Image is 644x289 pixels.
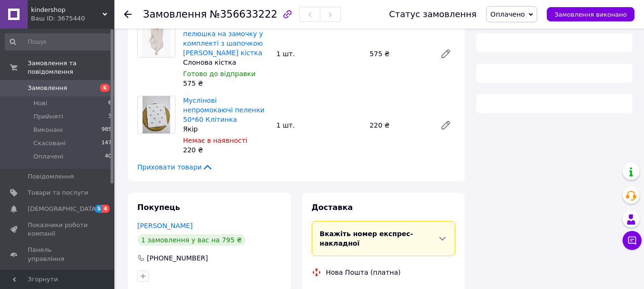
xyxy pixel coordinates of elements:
[28,172,74,181] span: Повідомлення
[389,10,477,19] div: Статус замовлення
[183,58,269,67] div: Слонова кістка
[108,112,112,121] span: 3
[554,11,627,18] span: Замовлення виконано
[108,99,112,108] span: 6
[183,145,269,155] div: 220 ₴
[28,246,88,263] span: Панель управління
[273,47,366,60] div: 1 шт.
[102,205,110,213] span: 4
[33,99,47,108] span: Нові
[137,203,180,212] span: Покупець
[142,20,171,57] img: Безрозмірна євро пелюшка на замочку у комплекті з шапочкою Слонова кістка
[124,10,132,19] div: Повернутися назад
[183,97,265,123] a: Муслінові непромокаючі пеленки 50*60 Клітинка
[183,137,247,144] span: Немає в наявності
[137,162,213,172] span: Приховати товари
[320,230,413,247] span: Вкажіть номер експрес-накладної
[146,253,209,263] div: [PHONE_NUMBER]
[143,96,171,133] img: Муслінові непромокаючі пеленки 50*60 Клітинка
[143,9,207,20] span: Замовлення
[5,33,112,50] input: Пошук
[31,14,114,23] div: Ваш ID: 3675440
[28,221,88,238] span: Показники роботи компанії
[436,116,455,135] a: Редагувати
[28,205,98,213] span: [DEMOGRAPHIC_DATA]
[273,119,366,132] div: 1 шт.
[33,139,66,148] span: Скасовані
[547,7,634,21] button: Замовлення виконано
[366,119,432,132] div: 220 ₴
[28,189,88,197] span: Товари та послуги
[28,59,114,76] span: Замовлення та повідомлення
[105,152,112,161] span: 40
[210,9,277,20] span: №356633222
[324,268,403,277] div: Нова Пошта (платна)
[312,203,353,212] span: Доставка
[102,126,112,134] span: 985
[95,205,102,213] span: 5
[183,70,256,78] span: Готово до відправки
[623,231,642,250] button: Чат з покупцем
[183,79,269,88] div: 575 ₴
[366,47,432,60] div: 575 ₴
[100,84,110,92] span: 6
[183,124,269,134] div: Якір
[33,112,63,121] span: Прийняті
[137,222,193,229] a: [PERSON_NAME]
[102,139,112,148] span: 147
[33,126,63,134] span: Виконані
[33,152,63,161] span: Оплачені
[491,10,525,18] span: Оплачено
[436,44,455,63] a: Редагувати
[31,6,102,14] span: kindershop
[137,234,245,246] div: 1 замовлення у вас на 795 ₴
[28,84,67,92] span: Замовлення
